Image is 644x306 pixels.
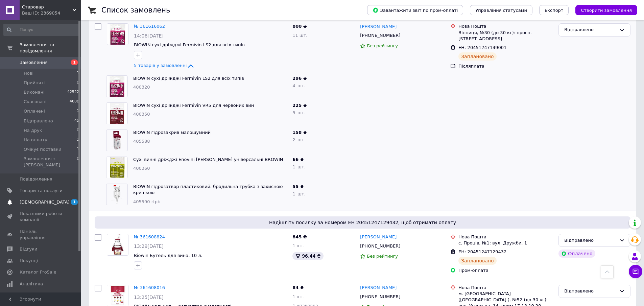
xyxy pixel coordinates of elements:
[134,253,202,258] a: Biowin Бутель для вина, 10 л.
[77,146,79,152] span: 1
[292,285,304,290] span: 84 ₴
[458,45,506,50] span: ЕН: 20451247149001
[360,243,400,249] span: [PHONE_NUMBER]
[107,24,128,45] img: Фото товару
[292,83,305,88] span: 4 шт.
[367,43,398,48] span: Без рейтингу
[539,5,569,15] button: Експорт
[106,157,127,178] img: Фото товару
[77,80,79,86] span: 0
[564,237,617,244] div: Відправлено
[101,6,170,14] h1: Список замовлень
[20,269,56,275] span: Каталог ProSale
[133,76,244,81] a: BIOWIN сухі дріжджі Fermivin LS2 для всіх типів
[367,254,398,259] span: Без рейтингу
[133,130,211,135] a: BIOWIN гідрозакрив малошумний
[360,285,397,291] a: [PERSON_NAME]
[558,250,595,258] div: Оплачено
[77,70,79,76] span: 1
[133,103,254,108] a: BIOWIN сухі дріжджі Fermivin VR5 для червоних вин
[470,5,532,15] button: Управління статусами
[134,234,165,239] a: № 361608824
[545,8,564,13] span: Експорт
[458,257,497,265] div: Заплановано
[575,5,637,15] button: Створити замовлення
[24,118,53,124] span: Відправлено
[70,99,79,105] span: 4008
[292,164,305,169] span: 1 шт.
[134,63,187,68] span: 5 товарів у замовленні
[292,24,307,29] span: 800 ₴
[107,285,128,306] img: Фото товару
[97,219,628,226] span: Надішліть посилку за номером ЕН 20451247129432, щоб отримати оплату
[20,188,63,194] span: Товари та послуги
[24,156,77,168] span: Замовлення з [PERSON_NAME]
[22,4,73,10] span: Старовар
[20,246,37,252] span: Відгуки
[292,191,305,196] span: 1 шт.
[458,267,553,274] div: Пром-оплата
[77,127,79,134] span: 0
[20,258,38,264] span: Покупці
[24,137,47,143] span: На оплату
[292,130,307,135] span: 158 ₴
[71,60,78,65] span: 1
[458,240,553,246] div: с. Проців, №1: вул. Дружби, 1
[77,108,79,114] span: 1
[134,243,164,249] span: 13:29[DATE]
[106,184,127,205] img: Фото товару
[581,8,632,13] span: Створити замовлення
[458,234,553,240] div: Нова Пошта
[292,33,307,38] span: 11 шт.
[360,234,397,240] a: [PERSON_NAME]
[564,288,617,295] div: Відправлено
[24,80,45,86] span: Прийняті
[360,294,400,299] span: [PHONE_NUMBER]
[564,26,617,33] div: Відправлено
[133,112,150,117] span: 400350
[292,157,304,162] span: 66 ₴
[106,76,127,97] img: Фото товару
[292,234,307,239] span: 845 ₴
[134,33,164,39] span: 14:06[DATE]
[360,24,397,30] a: [PERSON_NAME]
[458,23,553,29] div: Нова Пошта
[20,211,63,223] span: Показники роботи компанії
[458,52,497,61] div: Заплановано
[22,10,81,16] div: Ваш ID: 2369054
[133,157,283,162] a: Cухі винні дріжджі Enovini [PERSON_NAME] універсальні BROWIN
[134,285,165,290] a: № 361608016
[67,89,79,95] span: 42522
[24,70,33,76] span: Нові
[133,139,150,144] span: 405588
[77,156,79,168] span: 0
[20,199,70,205] span: [DEMOGRAPHIC_DATA]
[458,30,553,42] div: Вінниця, №30 (до 30 кг): просп. [STREET_ADDRESS]
[107,23,128,45] a: Фото товару
[133,85,150,90] span: 400320
[292,137,305,142] span: 2 шт.
[292,76,307,81] span: 296 ₴
[24,89,45,95] span: Виконані
[292,243,305,248] span: 1 шт.
[133,184,283,195] a: BIOWIN гідрозатвор пластиковий, бродильна трубка з захисною кришкою
[107,234,128,255] img: Фото товару
[134,63,195,68] a: 5 товарів у замовленні
[134,42,245,47] span: BIOWIN сухі дріжджі Fermivin LS2 для всіх типів
[106,130,127,151] img: Фото товару
[133,199,160,204] span: 405590 rfpk
[367,5,463,15] button: Завантажити звіт по пром-оплаті
[20,60,48,66] span: Замовлення
[106,103,127,124] img: Фото товару
[292,184,304,189] span: 55 ₴
[569,7,637,13] a: Створити замовлення
[24,146,61,152] span: Очікує поставки
[458,63,553,69] div: Післяплата
[292,110,305,115] span: 3 шт.
[133,166,150,171] span: 400360
[373,7,458,13] span: Завантажити звіт по пром-оплаті
[20,176,52,182] span: Повідомлення
[77,137,79,143] span: 1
